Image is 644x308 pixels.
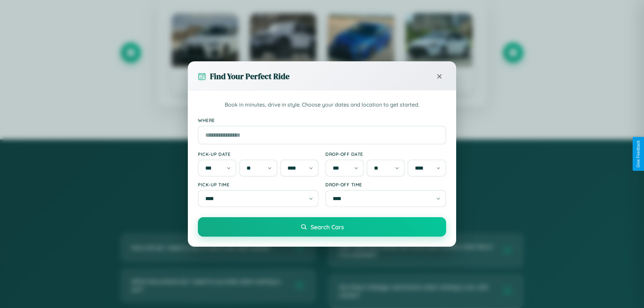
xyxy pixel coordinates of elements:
p: Book in minutes, drive in style. Choose your dates and location to get started. [198,101,446,109]
label: Drop-off Time [325,182,446,187]
label: Drop-off Date [325,151,446,157]
label: Where [198,117,446,123]
label: Pick-up Date [198,151,319,157]
button: Search Cars [198,217,446,237]
label: Pick-up Time [198,182,319,187]
span: Search Cars [311,223,344,231]
h3: Find Your Perfect Ride [210,71,289,82]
